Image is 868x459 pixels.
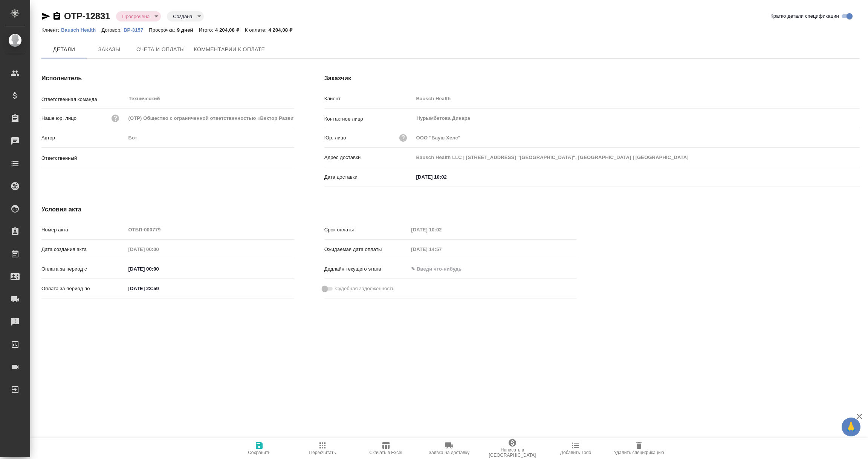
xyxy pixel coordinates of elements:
[324,74,860,83] h4: Заказчик
[126,132,294,143] input: Пустое поле
[126,283,192,294] input: ✎ Введи что-нибудь
[324,95,414,103] p: Клиент
[41,246,126,253] p: Дата создания акта
[46,45,82,54] span: Детали
[41,27,61,33] p: Клиент:
[414,152,860,163] input: Пустое поле
[41,265,126,273] p: Оплата за период с
[414,132,860,143] input: Пустое поле
[408,244,474,255] input: Пустое поле
[215,27,245,33] p: 4 204,08 ₽
[324,265,409,273] p: Дедлайн текущего этапа
[124,27,149,33] p: ВР-3157
[64,11,110,21] a: OTP-12831
[41,12,50,21] button: Скопировать ссылку для ЯМессенджера
[845,419,857,435] span: 🙏
[167,11,203,21] div: Просрочена
[324,115,414,123] p: Контактное лицо
[126,224,294,235] input: Пустое поле
[41,115,76,122] p: Наше юр. лицо
[149,27,177,33] p: Просрочка:
[177,27,199,33] p: 9 дней
[324,154,414,161] p: Адрес доставки
[842,418,860,436] button: 🙏
[91,45,127,54] span: Заказы
[126,113,294,124] input: Пустое поле
[324,246,409,253] p: Ожидаемая дата оплаты
[61,27,101,33] p: Bausch Health
[126,244,192,255] input: Пустое поле
[61,26,101,33] a: Bausch Health
[52,12,61,21] button: Скопировать ссылку
[41,74,294,83] h4: Исполнитель
[41,205,577,214] h4: Условия акта
[194,45,265,54] span: Комментарии к оплате
[324,226,409,234] p: Срок оплаты
[136,45,185,54] span: Счета и оплаты
[41,285,126,292] p: Оплата за период по
[124,26,149,33] a: ВР-3157
[414,93,860,104] input: Пустое поле
[268,27,298,33] p: 4 204,08 ₽
[101,27,124,33] p: Договор:
[41,226,126,234] p: Номер акта
[41,96,126,103] p: Ответственная команда
[290,157,292,158] button: Open
[120,13,152,20] button: Просрочена
[171,13,194,20] button: Создана
[199,27,215,33] p: Итого:
[126,263,192,274] input: ✎ Введи что-нибудь
[414,171,480,182] input: ✎ Введи что-нибудь
[41,155,126,162] p: Ответственный
[116,11,161,21] div: Просрочена
[408,263,474,274] input: ✎ Введи что-нибудь
[245,27,269,33] p: К оплате:
[408,224,474,235] input: Пустое поле
[324,134,346,142] p: Юр. лицо
[335,285,394,292] span: Судебная задолженность
[41,134,126,142] p: Автор
[324,173,414,181] p: Дата доставки
[770,12,839,20] span: Кратко детали спецификации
